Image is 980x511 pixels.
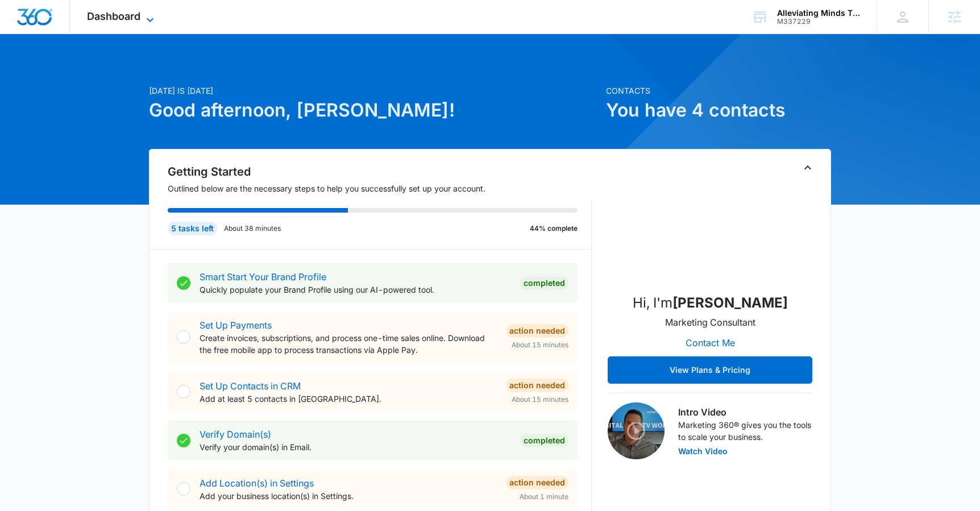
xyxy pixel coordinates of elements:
p: Add at least 5 contacts in [GEOGRAPHIC_DATA]. [200,393,497,405]
a: Set Up Payments [200,319,272,331]
div: Completed [520,434,568,447]
p: Add your business location(s) in Settings. [200,490,497,502]
button: Contact Me [674,329,746,356]
img: Intro Video [608,402,665,459]
div: Action Needed [506,324,568,338]
div: Completed [520,276,568,290]
img: logo_orange.svg [18,18,27,27]
a: Smart Start Your Brand Profile [200,271,326,282]
div: Action Needed [506,379,568,392]
div: account id [777,18,860,26]
img: tab_keywords_by_traffic_grey.svg [113,66,122,75]
div: Domain: [DOMAIN_NAME] [30,30,125,39]
h1: You have 4 contacts [606,97,831,124]
div: 5 tasks left [168,222,217,235]
button: Toggle Collapse [801,161,815,175]
p: Hi, I'm [633,293,788,313]
img: tab_domain_overview_orange.svg [31,66,40,75]
img: John Taylor [653,170,767,284]
h2: Getting Started [168,163,592,180]
div: account name [777,9,860,18]
p: Verify your domain(s) in Email. [200,441,511,453]
span: About 15 minutes [512,394,568,405]
p: Marketing Consultant [665,315,755,329]
span: Dashboard [87,10,140,22]
div: v 4.0.25 [32,18,56,27]
p: 44% complete [530,223,578,234]
p: Marketing 360® gives you the tools to scale your business. [678,419,812,443]
a: Add Location(s) in Settings [200,477,314,489]
a: Verify Domain(s) [200,429,271,440]
p: Contacts [606,85,831,97]
p: Outlined below are the necessary steps to help you successfully set up your account. [168,182,592,194]
div: Keywords by Traffic [126,67,192,74]
button: Watch Video [678,447,728,455]
p: About 38 minutes [224,223,281,234]
p: Create invoices, subscriptions, and process one-time sales online. Download the free mobile app t... [200,332,497,356]
h3: Intro Video [678,405,812,419]
h1: Good afternoon, [PERSON_NAME]! [149,97,599,124]
strong: [PERSON_NAME] [672,294,788,311]
div: Domain Overview [43,67,102,74]
div: Action Needed [506,476,568,489]
span: About 1 minute [520,492,568,502]
button: View Plans & Pricing [608,356,812,384]
img: website_grey.svg [18,30,27,39]
a: Set Up Contacts in CRM [200,380,301,392]
p: [DATE] is [DATE] [149,85,599,97]
span: About 15 minutes [512,340,568,350]
p: Quickly populate your Brand Profile using our AI-powered tool. [200,284,511,296]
